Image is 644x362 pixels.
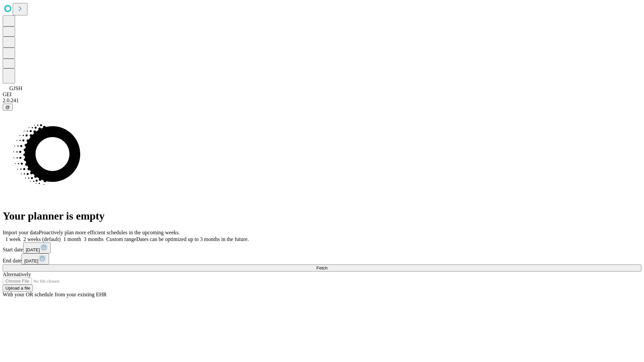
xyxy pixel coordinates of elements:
span: 1 month [63,236,81,242]
span: Import your data [3,230,39,235]
div: 2.0.241 [3,98,641,104]
span: @ [5,105,10,110]
div: GEI [3,92,641,98]
span: [DATE] [26,247,40,252]
button: Upload a file [3,285,33,292]
span: Alternatively [3,271,31,277]
span: Fetch [316,265,327,270]
span: [DATE] [24,258,38,263]
span: Dates can be optimized up to 3 months in the future. [136,236,249,242]
h1: Your planner is empty [3,210,641,222]
span: 1 week [5,236,21,242]
div: End date [3,253,641,264]
span: Custom range [106,236,136,242]
div: Start date [3,242,641,253]
button: [DATE] [23,242,51,253]
span: GJSH [9,85,22,91]
span: 2 weeks (default) [23,236,61,242]
button: [DATE] [21,253,49,264]
span: Proactively plan more efficient schedules in the upcoming weeks. [39,230,180,235]
span: 3 months [84,236,104,242]
button: Fetch [3,264,641,271]
button: @ [3,104,13,111]
span: With your OR schedule from your existing EHR [3,292,107,297]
